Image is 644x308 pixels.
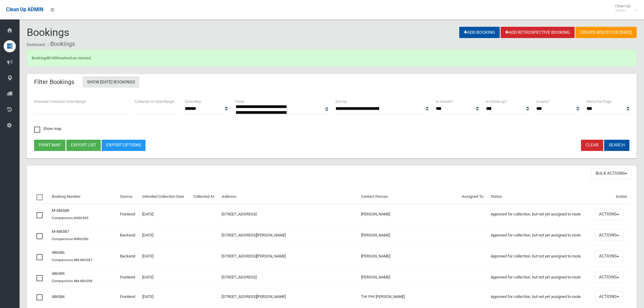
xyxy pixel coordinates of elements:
[604,140,629,151] button: Search
[140,246,191,267] td: [DATE]
[74,237,89,241] a: #486586
[359,246,459,267] td: [PERSON_NAME]
[34,140,65,151] button: Print map
[488,204,592,225] td: Approved for collection, but not yet assigned to route
[102,140,145,151] a: Export Options
[222,294,286,299] a: [STREET_ADDRESS][PERSON_NAME]
[591,168,632,179] button: Bulk Actions
[74,279,93,283] a: #M-486588
[359,225,459,246] td: [PERSON_NAME]
[594,230,624,241] button: Actions
[594,251,624,262] button: Actions
[82,76,139,88] a: Show [DATE] Bookings
[140,225,191,246] td: [DATE]
[501,27,575,38] a: Add Retrospective Booking
[488,246,592,267] td: Approved for collection, but not yet assigned to route
[52,279,93,283] small: Companions:
[459,190,488,204] th: Assigned To
[52,229,69,234] a: M-486587
[488,288,592,306] td: Approved for collection, but not yet assigned to route
[117,246,139,267] td: Backend
[594,209,624,220] button: Actions
[222,275,257,279] a: [STREET_ADDRESS]
[117,204,139,225] td: Frontend
[117,190,139,204] th: Source
[34,127,61,131] span: Show map
[359,288,459,306] td: THI PHI [PERSON_NAME]
[6,7,43,12] span: Clean Up ADMIN
[581,140,603,151] a: Clear
[52,208,69,213] a: M-486588
[140,204,191,225] td: [DATE]
[49,190,117,204] th: Booking Number
[140,288,191,306] td: [DATE]
[359,204,459,225] td: [PERSON_NAME]
[612,4,636,13] span: Clean Up
[74,258,93,262] a: #M-486587
[27,50,637,67] div: Booking marked as missed.
[27,26,69,38] span: Bookings
[576,27,637,38] a: Create route for [DATE]
[52,258,93,262] small: Companions:
[117,225,139,246] td: Backend
[222,212,257,216] a: [STREET_ADDRESS]
[52,216,89,220] small: Companions:
[52,294,65,299] a: 486584
[594,272,624,283] button: Actions
[46,56,58,60] a: 481690
[615,8,630,13] small: Admin
[66,140,101,151] button: Export list
[46,38,75,50] li: Bookings
[27,43,45,47] a: Dashboard
[594,291,624,302] button: Actions
[592,190,629,204] th: Action
[488,225,592,246] td: Approved for collection, but not yet assigned to route
[52,237,89,241] small: Companions:
[191,190,219,204] th: Collected At
[117,288,139,306] td: Frontend
[222,233,286,237] a: [STREET_ADDRESS][PERSON_NAME]
[488,267,592,288] td: Approved for collection, but not yet assigned to route
[74,216,89,220] a: #486585
[140,190,191,204] th: Intended Collection Date
[222,254,286,258] a: [STREET_ADDRESS][PERSON_NAME]
[459,27,500,38] a: Add Booking
[219,190,359,204] th: Address
[488,190,592,204] th: Status
[359,267,459,288] td: [PERSON_NAME]
[140,267,191,288] td: [DATE]
[235,98,244,105] label: Truck
[52,250,65,255] a: 486586
[359,190,459,204] th: Contact Person
[117,267,139,288] td: Frontend
[27,76,82,88] header: Filter Bookings
[52,271,65,276] a: 486585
